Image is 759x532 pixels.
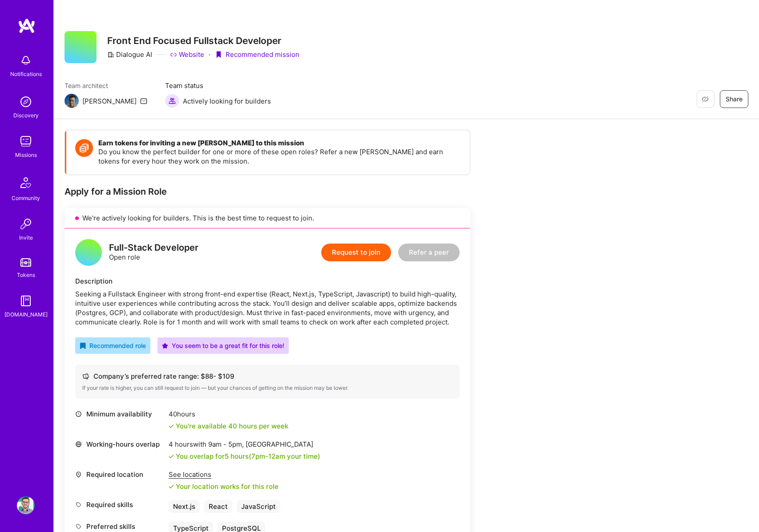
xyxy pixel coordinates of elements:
div: Minimum availability [75,409,164,419]
div: Description [75,276,460,286]
i: icon Mail [140,97,147,104]
div: Recommended role [80,341,146,350]
span: 7pm - 12am [251,452,285,460]
div: Preferred skills [75,522,164,531]
img: discovery [17,93,35,111]
div: 4 hours with [GEOGRAPHIC_DATA] [169,440,320,449]
h4: Earn tokens for inviting a new [PERSON_NAME] to this mission [98,139,461,147]
div: Next.js [169,500,200,513]
i: icon RecommendedBadge [80,343,86,349]
img: Team Architect [65,94,79,108]
a: Website [170,50,204,59]
div: [DOMAIN_NAME] [4,310,48,319]
div: Company’s preferred rate range: $ 88 - $ 109 [82,372,452,381]
div: · [209,50,210,59]
img: bell [17,52,35,69]
a: User Avatar [15,496,37,514]
img: Community [15,172,36,193]
div: Working-hours overlap [75,440,164,449]
i: icon Tag [75,501,82,508]
span: Team architect [65,81,147,90]
i: icon Location [75,471,82,478]
div: Tokens [17,270,35,280]
button: Request to join [321,244,391,261]
div: Invite [19,233,33,242]
div: Missions [15,150,37,160]
i: icon Clock [75,411,82,417]
img: User Avatar [17,496,35,514]
p: Do you know the perfect builder for one or more of these open roles? Refer a new [PERSON_NAME] an... [98,147,461,166]
img: Actively looking for builders [165,94,179,108]
div: React [204,500,232,513]
i: icon Cash [82,373,89,380]
div: Your location works for this role [169,482,279,491]
div: Recommended mission [215,50,299,59]
i: icon PurpleStar [162,343,168,349]
button: Share [720,90,748,108]
div: 40 hours [169,409,288,419]
div: Required location [75,470,164,479]
i: icon Tag [75,523,82,530]
i: icon World [75,441,82,448]
div: You're available 40 hours per week [169,421,288,431]
i: icon Check [169,484,174,489]
i: icon Check [169,424,174,429]
div: If your rate is higher, you can still request to join — but your chances of getting on the missio... [82,384,452,392]
div: Dialogue AI [107,50,152,59]
div: We’re actively looking for builders. This is the best time to request to join. [65,208,470,228]
span: 9am - 5pm , [206,440,246,448]
img: tokens [20,258,31,267]
div: Notifications [10,69,42,79]
i: icon EyeClosed [702,96,709,103]
div: See locations [169,470,279,479]
div: You seem to be a great fit for this role! [162,341,284,350]
h3: Front End Focused Fullstack Developer [107,35,299,46]
img: Token icon [75,139,93,157]
div: Apply for a Mission Role [65,186,470,197]
span: Actively looking for builders [183,96,271,106]
i: icon Check [169,454,174,459]
button: Refer a peer [398,244,460,261]
img: teamwork [17,132,35,150]
div: [PERSON_NAME] [82,96,137,106]
i: icon PurpleRibbon [215,51,222,58]
span: Team status [165,81,271,90]
span: Share [726,95,743,104]
div: You overlap for 5 hours ( your time) [176,452,320,461]
div: Open role [109,243,198,262]
div: Required skills [75,500,164,509]
div: Community [12,193,40,203]
i: icon CompanyGray [107,51,114,58]
img: logo [18,18,36,34]
div: Discovery [13,111,39,120]
div: Seeking a Fullstack Engineer with strong front-end expertise (React, Next.js, TypeScript, Javascr... [75,289,460,327]
div: JavaScript [237,500,280,513]
img: guide book [17,292,35,310]
div: Full-Stack Developer [109,243,198,252]
img: Invite [17,215,35,233]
